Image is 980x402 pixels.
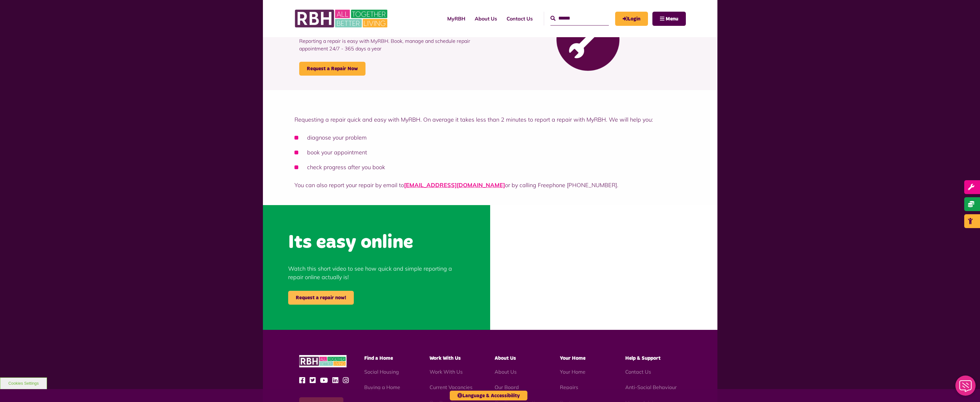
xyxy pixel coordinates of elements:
[495,369,517,375] a: About Us
[615,12,648,26] a: MyRBH
[288,230,465,255] h2: Its easy online
[560,369,585,375] a: Your Home
[430,384,472,390] a: Current Vacancies
[560,356,585,361] span: Your Home
[652,12,686,26] button: Navigation
[364,384,400,390] a: Buying a Home
[294,148,686,157] li: book your appointment
[625,384,677,390] a: Anti-Social Behaviour
[490,205,717,330] iframe: YouTube video player
[495,356,516,361] span: About Us
[556,8,620,71] img: Report Repair
[495,384,519,390] a: Our Board
[299,62,365,76] a: Request a Repair Now
[430,356,461,361] span: Work With Us
[404,181,505,189] a: [EMAIL_ADDRESS][DOMAIN_NAME]
[450,391,527,400] button: Language & Accessibility
[952,374,980,402] iframe: Netcall Web Assistant for live chat
[560,384,578,390] a: Repairs
[294,115,686,124] p: Requesting a repair quick and easy with MyRBH. On average it takes less than 2 minutes to report ...
[288,264,465,281] p: Watch this short video to see how quick and simple reporting a repair online actually is!
[294,133,686,142] li: diagnose your problem
[288,291,354,305] a: Request a repair now!
[625,369,651,375] a: Contact Us
[502,10,538,27] a: Contact Us
[550,12,609,25] input: Search
[625,356,661,361] span: Help & Support
[364,356,393,361] span: Find a Home
[430,369,463,375] a: Work With Us
[364,369,399,375] a: Social Housing - open in a new tab
[294,163,686,171] li: check progress after you book
[294,181,686,189] p: You can also report your repair by email to or by calling Freephone [PHONE_NUMBER].
[470,10,502,27] a: About Us
[666,16,678,21] span: Menu
[294,6,389,31] img: RBH
[442,10,470,27] a: MyRBH
[299,28,485,62] p: Reporting a repair is easy with MyRBH. Book, manage and schedule repair appointment 24/7 - 365 da...
[299,355,347,367] img: RBH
